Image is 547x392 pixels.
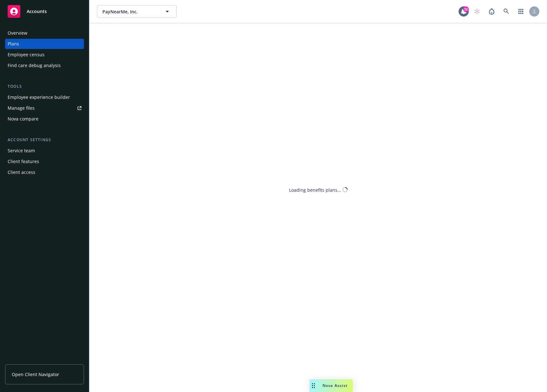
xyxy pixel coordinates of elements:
div: Account settings [5,137,84,143]
div: Client features [8,156,39,167]
a: Nova compare [5,114,84,124]
a: Plans [5,39,84,49]
div: Nova compare [8,114,38,124]
a: Client features [5,156,84,167]
a: Employee experience builder [5,92,84,102]
a: Find care debug analysis [5,60,84,71]
a: Client access [5,167,84,177]
a: Service team [5,146,84,156]
div: Employee experience builder [8,92,70,102]
div: Tools [5,83,84,90]
span: PayNearMe, Inc. [102,8,157,15]
span: Nova Assist [322,383,348,388]
div: Service team [8,146,35,156]
a: Employee census [5,50,84,60]
div: 32 [463,5,469,11]
div: Drag to move [309,379,317,392]
a: Accounts [5,3,84,20]
a: Manage files [5,103,84,113]
button: Nova Assist [309,379,353,392]
div: Employee census [8,50,45,60]
div: Client access [8,167,35,177]
a: Report a Bug [485,5,498,18]
a: Search [500,5,513,18]
span: Accounts [27,9,47,14]
span: Open Client Navigator [12,371,59,378]
button: PayNearMe, Inc. [97,5,177,18]
div: Find care debug analysis [8,60,61,71]
div: Loading benefits plans... [289,186,341,193]
div: Plans [8,39,19,49]
div: Overview [8,28,27,38]
a: Overview [5,28,84,38]
a: Switch app [515,5,527,18]
div: Manage files [8,103,35,113]
a: Start snowing [471,5,483,18]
